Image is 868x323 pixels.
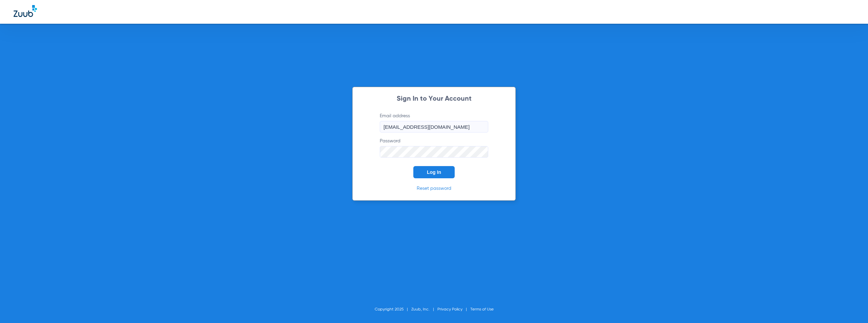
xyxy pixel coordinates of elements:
img: Zuub Logo [14,5,37,17]
a: Reset password [417,186,451,191]
input: Email address [380,121,488,133]
label: Email address [380,113,488,133]
li: Copyright 2025 [375,306,411,313]
label: Password [380,138,488,158]
input: Password [380,146,488,158]
button: Log In [413,166,455,178]
li: Zuub, Inc. [411,306,437,313]
a: Terms of Use [470,307,494,311]
h2: Sign In to Your Account [370,96,498,102]
iframe: Chat Widget [834,290,868,323]
a: Privacy Policy [437,307,462,311]
span: Log In [427,169,441,175]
